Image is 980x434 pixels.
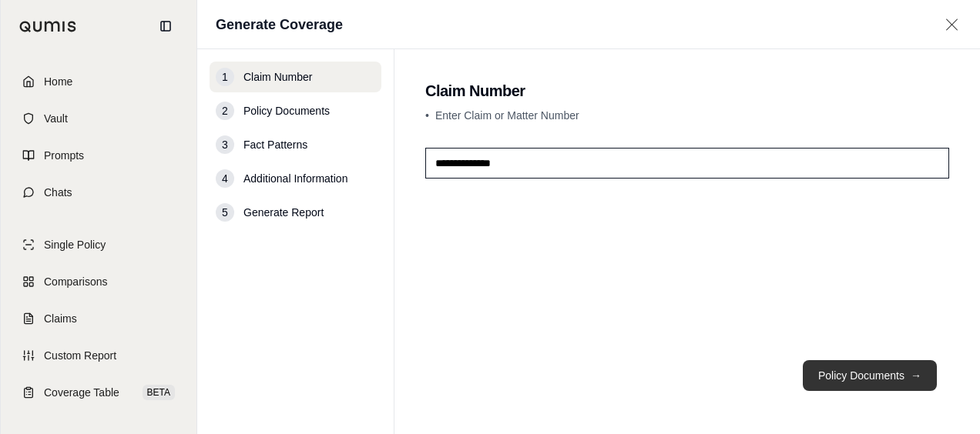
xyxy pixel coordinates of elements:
span: BETA [143,385,175,400]
span: Home [44,74,72,89]
a: Vault [10,102,187,135]
span: Chats [44,185,72,200]
span: Comparisons [44,274,107,289]
img: Qumis Logo [19,21,77,32]
span: Fact Patterns [243,137,307,152]
span: Claim Number [243,69,312,85]
span: Vault [44,111,68,126]
span: Coverage Table [44,385,119,400]
a: Prompts [10,139,187,172]
span: Claims [44,311,77,326]
div: 5 [216,203,234,222]
span: Custom Report [44,348,116,363]
span: Single Policy [44,237,106,252]
h2: Claim Number [425,80,949,102]
a: Comparisons [10,265,187,299]
div: 3 [216,135,234,154]
span: • [425,109,429,122]
span: Generate Report [243,205,324,220]
span: Policy Documents [243,103,330,119]
a: Claims [10,302,187,336]
a: Coverage TableBETA [10,376,187,409]
h1: Generate Coverage [216,14,343,35]
span: Additional Information [243,171,347,186]
a: Chats [10,175,187,209]
a: Single Policy [10,228,187,262]
span: Prompts [44,148,84,163]
button: Collapse sidebar [153,14,178,38]
div: 2 [216,102,234,120]
button: Policy Documents→ [803,360,937,391]
a: Home [10,65,187,98]
div: 1 [216,68,234,86]
a: Custom Report [10,339,187,372]
span: Enter Claim or Matter Number [435,109,579,122]
span: → [911,368,921,383]
div: 4 [216,169,234,188]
